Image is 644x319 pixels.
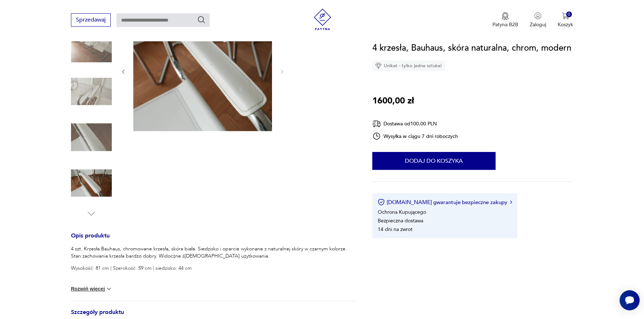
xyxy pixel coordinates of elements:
div: Dostawa od 100,00 PLN [372,119,458,128]
li: Ochrona Kupującego [378,209,426,216]
button: Dodaj do koszyka [372,152,496,170]
button: [DOMAIN_NAME] gwarantuje bezpieczne zakupy [378,199,512,206]
p: Zaloguj [530,21,546,28]
p: Patyna B2B [492,21,518,28]
div: Wysyłka w ciągu 7 dni roboczych [372,132,458,140]
button: Patyna B2B [492,12,518,28]
h3: Opis produktu [71,234,355,245]
img: Zdjęcie produktu 4 krzesła, Bauhaus, skóra naturalna, chrom, modern [133,11,313,131]
button: Rozwiń więcej [71,285,113,292]
li: Bezpieczna dostawa [378,217,423,224]
img: Zdjęcie produktu 4 krzesła, Bauhaus, skóra naturalna, chrom, modern [71,25,112,66]
button: Sprzedawaj [71,13,111,27]
h1: 4 krzesła, Bauhaus, skóra naturalna, chrom, modern [372,41,571,55]
img: Zdjęcie produktu 4 krzesła, Bauhaus, skóra naturalna, chrom, modern [71,163,112,204]
li: 14 dni na zwrot [378,226,412,233]
img: Ikona strzałki w prawo [510,200,512,204]
p: 1600,00 zł [372,94,414,108]
button: Szukaj [197,15,206,24]
div: Unikat - tylko jedna sztuka! [372,60,445,71]
img: Ikona medalu [502,12,509,20]
iframe: Smartsupp widget button [620,290,640,310]
img: Ikona certyfikatu [378,199,385,206]
img: Ikona dostawy [372,119,381,128]
a: Ikona medaluPatyna B2B [492,12,518,28]
button: Zaloguj [530,12,546,28]
img: Zdjęcie produktu 4 krzesła, Bauhaus, skóra naturalna, chrom, modern [71,71,112,112]
img: Patyna - sklep z meblami i dekoracjami vintage [312,9,333,30]
a: Sprzedawaj [71,18,111,23]
img: Zdjęcie produktu 4 krzesła, Bauhaus, skóra naturalna, chrom, modern [71,117,112,158]
img: chevron down [105,285,113,292]
img: Ikonka użytkownika [534,12,542,19]
img: Ikona diamentu [375,63,382,69]
p: Wysokość: 81 cm | Szerokość: 59 cm | siedzisko: 44 cm [71,265,355,272]
p: 4 szt. Krzesła Bauhaus, chromowane krzesła, skóra biała. Siedzisko i oparcie wykonane z naturalne... [71,245,355,260]
p: Koszyk [558,21,573,28]
div: 0 [566,11,572,18]
img: Ikona koszyka [562,12,569,19]
button: 0Koszyk [558,12,573,28]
